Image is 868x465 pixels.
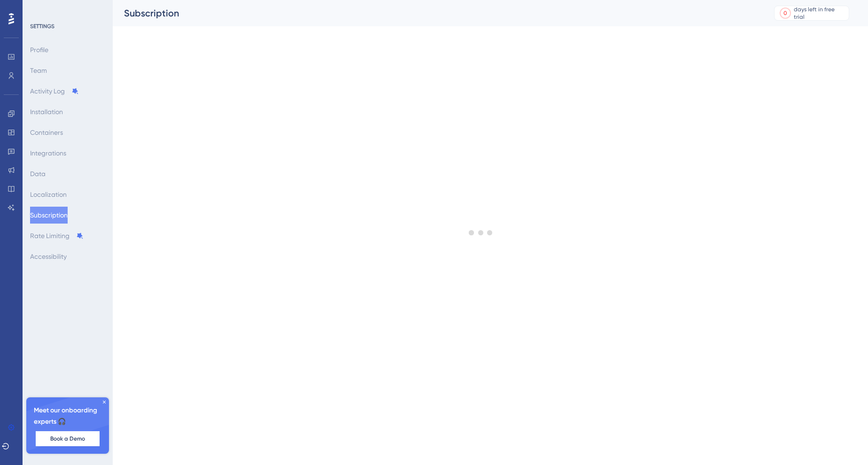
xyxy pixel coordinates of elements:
[30,23,106,30] div: SETTINGS
[30,145,66,162] button: Integrations
[30,165,46,182] button: Data
[30,186,67,203] button: Localization
[794,6,846,21] div: days left in free trial
[30,83,79,100] button: Activity Log
[30,227,84,244] button: Rate Limiting
[30,207,68,224] button: Subscription
[30,62,47,79] button: Team
[124,7,751,20] div: Subscription
[783,9,787,17] div: 0
[30,103,63,120] button: Installation
[30,124,63,141] button: Containers
[36,431,100,446] button: Book a Demo
[50,435,85,442] span: Book a Demo
[30,248,67,265] button: Accessibility
[34,405,101,427] span: Meet our onboarding experts 🎧
[30,41,48,58] button: Profile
